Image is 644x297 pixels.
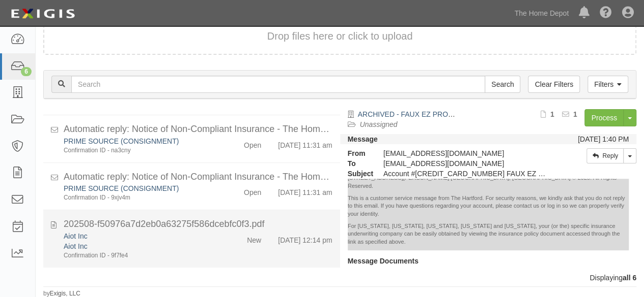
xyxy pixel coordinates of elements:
a: Process [584,109,624,126]
div: [DATE] 12:14 pm [278,231,332,245]
strong: From [340,148,376,158]
div: 202508-f50976a7d2eb0a63275f586dcebfc0f3.pdf [64,218,332,231]
p: AUTOMATIC RENEWAL CERTIFICATE.Pdf [348,266,629,276]
div: Aiot Inc [64,241,214,251]
div: Confirmation ID - 9xjv4m [64,193,214,202]
input: Search [485,76,520,93]
div: Confirmation ID - 9f7fe4 [64,251,214,260]
a: Exigis, LLC [50,290,80,297]
a: Aiot Inc [64,242,88,250]
td: This is a customer service message from The Hartford. For security reasons, we kindly ask that yo... [348,194,629,218]
div: party-tmphnn@sbainsurance.homedepot.com [376,158,555,169]
div: 6 [21,67,32,76]
strong: Subject [340,169,376,179]
div: Automatic reply: Notice of Non-Compliant Insurance - The Home Depot [64,123,332,136]
div: Aiot Inc [64,231,214,241]
strong: Message [348,135,378,143]
strong: To [340,158,376,169]
a: Aiot Inc [64,232,88,240]
strong: Message Documents [348,257,418,265]
a: The Home Depot [509,3,574,23]
div: New [247,231,261,245]
img: logo-5460c22ac91f19d4615b14bd174203de0afe785f0fc80cf4dbbc73dc1793850b.png [8,5,78,23]
input: Search [71,76,485,93]
a: Unassigned [360,120,398,128]
div: [EMAIL_ADDRESS][DOMAIN_NAME] [376,148,555,158]
a: PRIME SOURCE (CONSIGNMENT) [64,137,179,145]
a: Clear Filters [528,76,579,93]
div: [DATE] 1:40 PM [578,134,629,144]
td: For [US_STATE], [US_STATE], [US_STATE], [US_STATE] and [US_STATE], your (or the) specific insuran... [348,222,629,246]
a: ARCHIVED - FAUX EZ PRODUCTS INC [358,110,487,118]
a: PRIME SOURCE (CONSIGNMENT) [64,184,179,192]
div: Account #100000002219607 FAUX EZ PRODUCTS INC [376,169,555,179]
b: 1 [573,110,577,118]
button: Drop files here or click to upload [267,29,413,44]
div: [DATE] 11:31 am [278,136,332,150]
b: 1 [550,110,554,118]
div: Confirmation ID - na3cny [64,146,214,155]
b: all 6 [623,274,636,282]
div: Open [244,136,261,150]
i: Help Center - Complianz [600,7,612,19]
div: Open [244,183,261,197]
span: The Hartford. [STREET_ADDRESS][PERSON_NAME] [GEOGRAPHIC_DATA], [GEOGRAPHIC_DATA] © 2025. All Righ... [348,167,617,188]
div: [DATE] 11:31 am [278,183,332,197]
div: Displaying [36,273,644,283]
a: Filters [587,76,628,93]
a: Reply [586,148,624,163]
div: Automatic reply: Notice of Non-Compliant Insurance - The Home Depot [64,171,332,184]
